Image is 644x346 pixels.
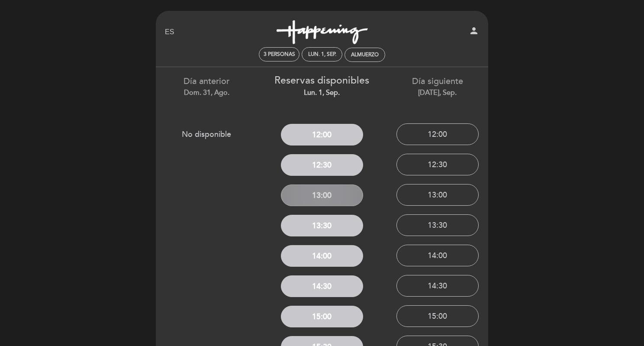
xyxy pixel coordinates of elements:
button: 13:00 [281,184,363,206]
div: Día anterior [155,75,258,97]
button: 12:00 [281,124,363,146]
div: [DATE], sep. [386,88,489,98]
div: Día siguiente [386,75,489,97]
span: 3 personas [264,51,295,58]
button: 13:30 [281,215,363,236]
div: dom. 31, ago. [155,88,258,98]
button: 15:00 [396,305,479,327]
button: 12:30 [396,154,479,175]
div: lun. 1, sep. [308,51,336,58]
button: 12:30 [281,154,363,176]
button: 15:00 [281,306,363,327]
button: person [469,26,479,39]
a: Happening [GEOGRAPHIC_DATA][PERSON_NAME] [268,20,376,44]
button: 14:30 [396,275,479,297]
div: lun. 1, sep. [271,88,374,98]
button: 14:00 [281,245,363,267]
button: 13:30 [396,214,479,236]
i: person [469,26,479,36]
button: No disponible [165,123,248,145]
div: Reservas disponibles [271,74,374,98]
button: 14:00 [396,245,479,266]
button: 12:00 [396,123,479,145]
button: 13:00 [396,184,479,206]
button: 14:30 [281,275,363,297]
div: Almuerzo [351,52,379,58]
